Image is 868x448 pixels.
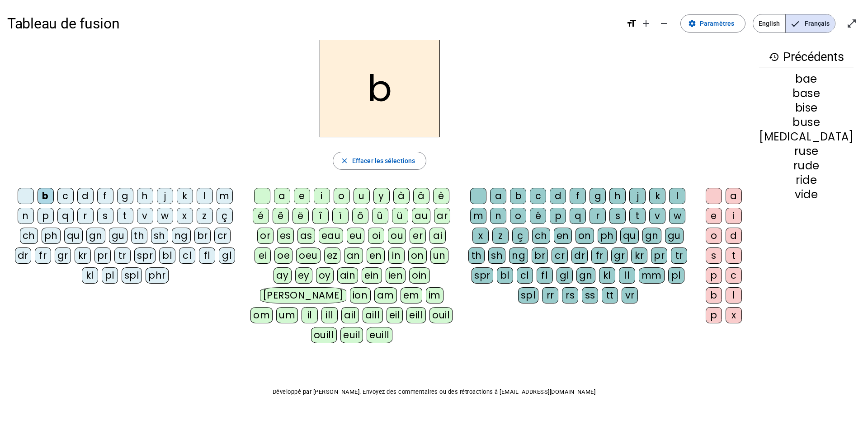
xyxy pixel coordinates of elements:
div: [PERSON_NAME] [260,287,346,303]
div: ien [386,267,406,284]
div: ruse [759,146,854,157]
div: th [468,247,485,264]
div: as [297,228,315,244]
div: g [590,188,606,204]
div: e [706,208,722,224]
div: â [413,188,429,204]
div: ph [42,228,61,244]
div: th [131,228,147,244]
div: spl [518,287,539,303]
div: k [177,188,193,204]
div: em [401,287,422,303]
div: gl [219,247,235,264]
div: ou [388,228,406,244]
div: [MEDICAL_DATA] [759,131,854,142]
div: cl [517,267,533,284]
div: un [430,247,448,264]
div: o [334,188,350,204]
div: ouill [311,327,337,343]
div: ê [273,208,289,224]
div: ç [217,208,233,224]
span: Français [786,14,835,33]
div: r [77,208,94,224]
div: m [217,188,233,204]
div: c [57,188,74,204]
div: l [726,287,742,303]
div: fr [35,247,51,264]
div: bise [759,103,854,113]
div: on [408,247,427,264]
div: ion [350,287,371,303]
div: kr [75,247,91,264]
div: tt [602,287,618,303]
div: oi [368,228,384,244]
div: kl [599,267,615,284]
div: pr [651,247,667,264]
div: t [117,208,133,224]
div: s [97,208,113,224]
mat-button-toggle-group: Language selection [753,14,835,33]
div: h [609,188,626,204]
h3: Précédents [759,47,854,67]
div: ain [337,267,359,284]
div: è [433,188,449,204]
div: e [294,188,310,204]
mat-icon: close [340,157,349,165]
mat-icon: format_size [626,18,637,29]
mat-icon: remove [659,18,670,29]
div: i [314,188,330,204]
div: en [554,228,572,244]
div: cr [552,247,568,264]
div: b [38,188,54,204]
div: euil [340,327,363,343]
div: j [629,188,646,204]
div: ein [362,267,382,284]
div: tr [114,247,131,264]
div: z [197,208,213,224]
div: sh [488,247,505,264]
div: y [373,188,390,204]
div: fl [199,247,215,264]
div: gr [55,247,71,264]
div: n [490,208,506,224]
div: z [492,228,509,244]
div: w [669,208,685,224]
div: ay [274,267,292,284]
div: om [250,307,273,323]
div: eau [319,228,344,244]
div: ch [532,228,550,244]
div: oin [409,267,430,284]
div: kr [631,247,647,264]
div: r [590,208,606,224]
h2: b [320,40,440,137]
div: gl [557,267,573,284]
div: rude [759,160,854,171]
div: br [194,228,211,244]
div: ch [20,228,38,244]
div: a [274,188,290,204]
div: p [706,267,722,284]
div: m [470,208,486,224]
div: gn [576,267,595,284]
div: ë [292,208,309,224]
div: ç [512,228,528,244]
div: p [550,208,566,224]
div: d [726,228,742,244]
div: oeu [296,247,321,264]
div: phr [146,267,169,284]
h1: Tableau de fusion [7,9,619,38]
div: ng [172,228,191,244]
div: cr [214,228,231,244]
div: v [649,208,665,224]
div: o [706,228,722,244]
div: û [372,208,388,224]
div: ô [352,208,368,224]
div: ss [582,287,598,303]
div: s [609,208,626,224]
div: au [412,208,430,224]
div: l [669,188,685,204]
div: ar [434,208,450,224]
div: an [344,247,363,264]
div: u [354,188,370,204]
div: dr [15,247,31,264]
